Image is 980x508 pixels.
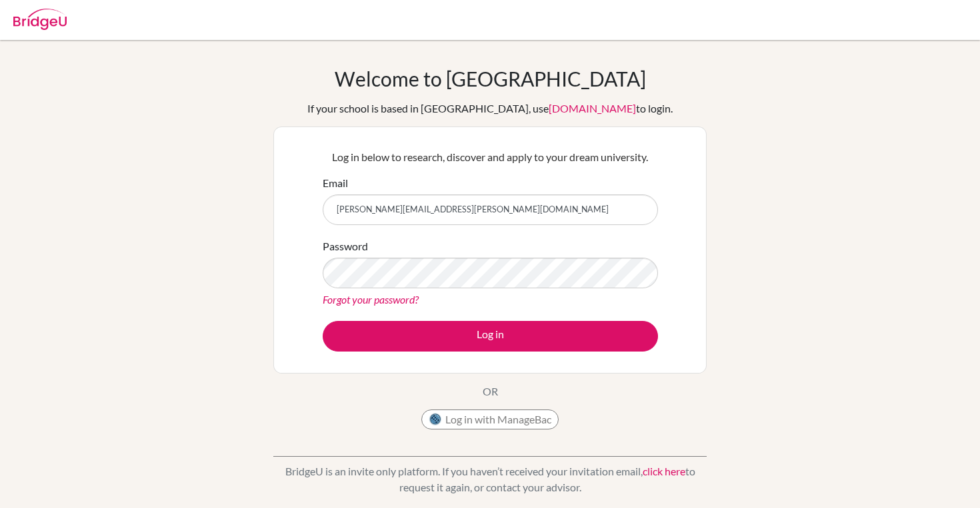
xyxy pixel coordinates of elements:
label: Password [323,238,368,254]
button: Log in with ManageBac [421,409,559,429]
div: If your school is based in [GEOGRAPHIC_DATA], use to login. [307,101,673,117]
h1: Welcome to [GEOGRAPHIC_DATA] [335,67,646,91]
p: BridgeU is an invite only platform. If you haven’t received your invitation email, to request it ... [273,463,707,495]
img: Bridge-U [13,9,67,30]
a: click here [643,465,685,477]
label: Email [323,175,348,191]
a: Forgot your password? [323,293,419,306]
p: Log in below to research, discover and apply to your dream university. [323,149,658,165]
p: OR [483,383,498,399]
button: Log in [323,321,658,352]
a: [DOMAIN_NAME] [549,102,636,115]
